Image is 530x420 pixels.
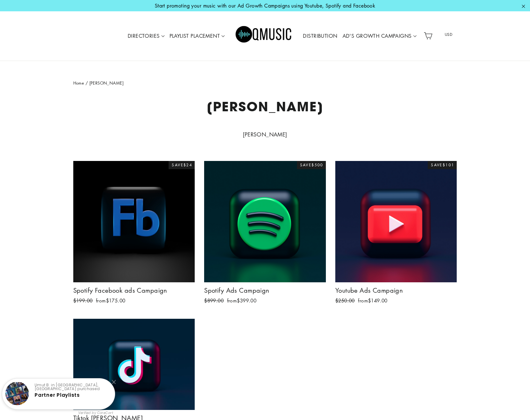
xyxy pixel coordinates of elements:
[237,297,256,304] span: $399.00
[73,99,457,114] h1: [PERSON_NAME]
[204,161,326,306] a: Spotify Ads Campaign $899.00 from$399.00
[73,297,93,304] span: $199.00
[227,297,257,304] span: from
[335,161,457,306] a: Youtube Ads Campaign $250.00 from$149.00
[437,30,460,39] span: USD
[35,392,80,398] a: Partner Playlists
[167,29,227,43] a: PLAYLIST PLACEMENT
[73,161,195,306] a: Spotify Facebook ads Campaign $199.00 from$175.00
[73,285,195,295] div: Spotify Facebook ads Campaign
[107,18,421,54] div: Primary
[106,297,126,304] span: $175.00
[125,29,167,43] a: DIRECTORIES
[86,80,88,86] span: /
[73,80,457,86] nav: breadcrumbs
[204,285,326,295] div: Spotify Ads Campaign
[204,297,224,304] span: $899.00
[340,29,419,43] a: AD'S GROWTH CAMPAIGNS
[368,297,388,304] span: $149.00
[89,80,124,86] span: [PERSON_NAME]
[297,161,326,169] div: Save
[335,297,355,304] span: $250.00
[236,22,292,50] img: Q Music Promotions
[96,297,126,304] span: from
[428,161,457,169] div: Save
[300,29,340,43] a: DISTRIBUTION
[169,161,195,169] div: Save
[335,285,457,295] div: Youtube Ads Campaign
[78,411,114,416] small: Verified by CareCart
[35,383,109,391] p: Umut B. in [GEOGRAPHIC_DATA], [GEOGRAPHIC_DATA] purchased
[183,162,192,168] span: $24
[311,162,323,168] span: $500
[358,297,388,304] span: from
[73,80,84,86] a: Home
[124,130,407,139] div: [PERSON_NAME]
